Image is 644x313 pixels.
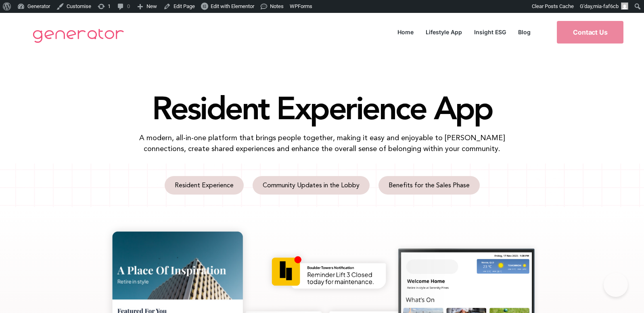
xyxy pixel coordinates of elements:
a: Insight ESG [468,27,512,37]
a: Benefits for the Sales Phase [378,176,480,195]
a: Contact Us [557,21,623,44]
iframe: Toggle Customer Support [604,273,628,297]
a: Lifestyle App [420,27,468,37]
a: Home [391,27,420,37]
span: Contact Us [573,29,607,35]
span: Resident Experience [175,182,234,189]
a: Community Updates in the Lobby [253,176,370,195]
a: Resident Experience [165,176,244,195]
a: Blog [512,27,537,37]
span: Benefits for the Sales Phase [389,182,470,189]
p: A modern, all-in-one platform that brings people together, making it easy and enjoyable to [PERSO... [127,132,518,154]
h1: Resident Experience App [92,92,552,124]
nav: Menu [391,27,537,37]
span: Community Updates in the Lobby [263,182,360,189]
span: Edit with Elementor [211,3,254,9]
span: mia-faf6cb [593,3,619,9]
